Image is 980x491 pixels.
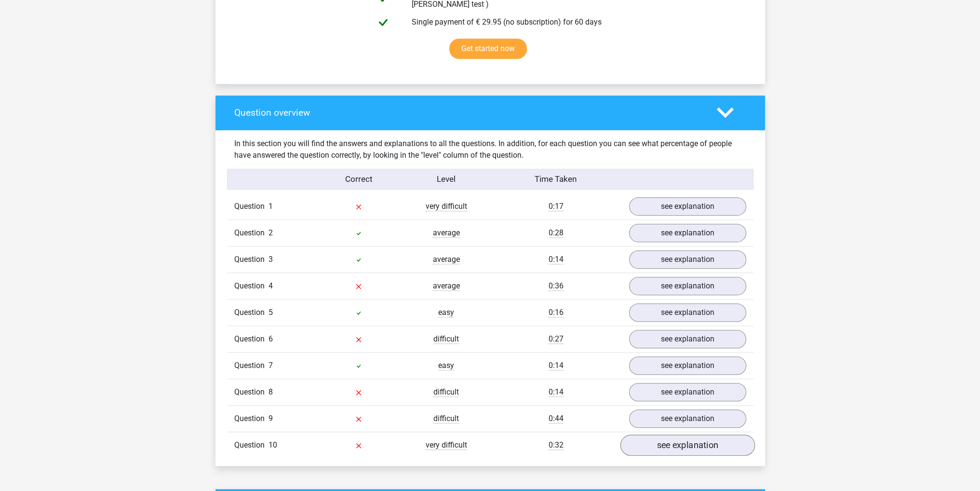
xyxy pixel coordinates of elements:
[234,280,268,292] span: Question
[438,361,454,370] span: easy
[549,281,564,291] span: 0:36
[449,39,527,59] a: Get started now
[234,227,268,239] span: Question
[234,439,268,451] span: Question
[234,413,268,424] span: Question
[549,228,564,238] span: 0:28
[268,440,277,450] span: 10
[234,333,268,345] span: Question
[629,303,746,322] a: see explanation
[629,277,746,295] a: see explanation
[227,138,753,161] div: In this section you will find the answers and explanations to all the questions. In addition, for...
[268,308,273,317] span: 5
[426,202,467,211] span: very difficult
[234,254,268,265] span: Question
[234,107,702,118] h4: Question overview
[426,440,467,450] span: very difficult
[629,330,746,348] a: see explanation
[629,383,746,401] a: see explanation
[549,334,564,344] span: 0:27
[438,308,454,317] span: easy
[490,173,621,186] div: Time Taken
[403,173,490,186] div: Level
[234,307,268,318] span: Question
[433,414,459,423] span: difficult
[549,202,564,211] span: 0:17
[234,360,268,371] span: Question
[549,387,564,397] span: 0:14
[268,334,273,343] span: 6
[433,281,460,291] span: average
[234,201,268,212] span: Question
[549,414,564,423] span: 0:44
[433,255,460,264] span: average
[268,414,273,423] span: 9
[549,308,564,317] span: 0:16
[268,228,273,237] span: 2
[549,255,564,264] span: 0:14
[433,334,459,344] span: difficult
[268,202,273,211] span: 1
[234,386,268,398] span: Question
[268,255,273,264] span: 3
[629,409,746,428] a: see explanation
[620,435,754,456] a: see explanation
[549,440,564,450] span: 0:32
[433,228,460,238] span: average
[268,281,273,290] span: 4
[268,387,273,396] span: 8
[629,356,746,375] a: see explanation
[268,361,273,370] span: 7
[629,197,746,216] a: see explanation
[629,250,746,269] a: see explanation
[549,361,564,370] span: 0:14
[433,387,459,397] span: difficult
[315,173,403,186] div: Correct
[629,224,746,242] a: see explanation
